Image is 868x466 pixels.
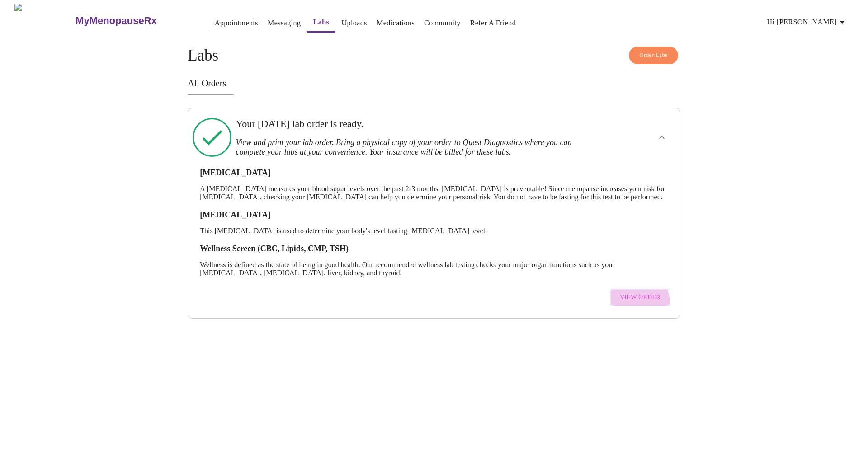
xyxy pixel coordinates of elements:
img: MyMenopauseRx Logo [14,4,75,38]
h3: [MEDICAL_DATA] [200,210,668,220]
span: Hi [PERSON_NAME] [767,16,848,28]
h3: Wellness Screen (CBC, Lipids, CMP, TSH) [200,244,668,254]
button: Community [420,14,464,32]
h3: View and print your lab order. Bring a physical copy of your order to Quest Diagnostics where you... [236,138,585,157]
a: Medications [377,17,415,29]
h4: Labs [188,47,680,65]
a: Appointments [215,17,258,29]
a: Refer a Friend [470,17,516,29]
a: Community [424,17,461,29]
button: Appointments [211,14,262,32]
span: Order Labs [639,50,668,61]
p: A [MEDICAL_DATA] measures your blood sugar levels over the past 2-3 months. [MEDICAL_DATA] is pre... [200,185,668,201]
a: MyMenopauseRx [75,5,193,37]
h3: [MEDICAL_DATA] [200,168,668,178]
h3: All Orders [188,78,680,89]
button: Uploads [338,14,371,32]
a: Messaging [268,17,301,29]
a: View Order [608,284,673,311]
span: View Order [620,292,660,303]
p: This [MEDICAL_DATA] is used to determine your body's level fasting [MEDICAL_DATA] level. [200,227,668,235]
button: Messaging [264,14,304,32]
button: Labs [307,13,335,33]
button: Order Labs [629,47,678,64]
a: Labs [313,16,330,28]
button: View Order [610,289,670,306]
h3: Your [DATE] lab order is ready. [236,118,585,130]
a: Uploads [341,17,367,29]
button: Refer a Friend [467,14,520,32]
p: Wellness is defined as the state of being in good health. Our recommended wellness lab testing ch... [200,261,668,277]
button: show more [651,127,673,148]
h3: MyMenopauseRx [75,15,157,27]
button: Hi [PERSON_NAME] [764,13,851,31]
button: Medications [373,14,418,32]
